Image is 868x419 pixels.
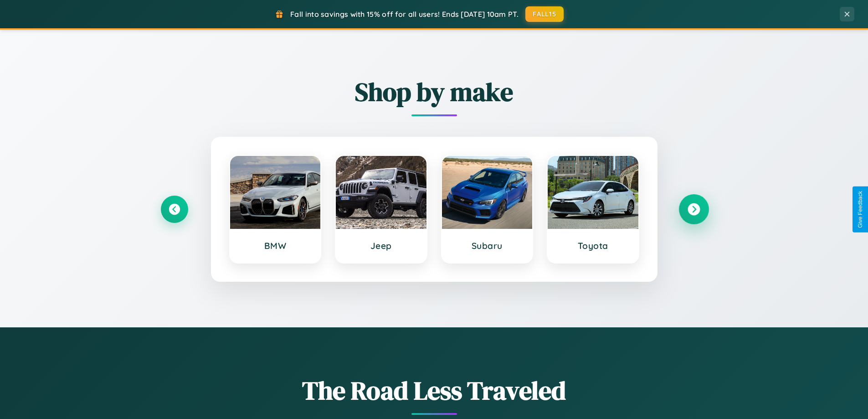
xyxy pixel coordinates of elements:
[239,240,312,251] h3: BMW
[161,373,708,408] h1: The Road Less Traveled
[857,191,863,228] div: Give Feedback
[290,10,519,19] span: Fall into savings with 15% off for all users! Ends [DATE] 10am PT.
[525,6,564,22] button: FALL15
[161,74,708,109] h2: Shop by make
[557,240,629,251] h3: Toyota
[345,240,417,251] h3: Jeep
[451,240,524,251] h3: Subaru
